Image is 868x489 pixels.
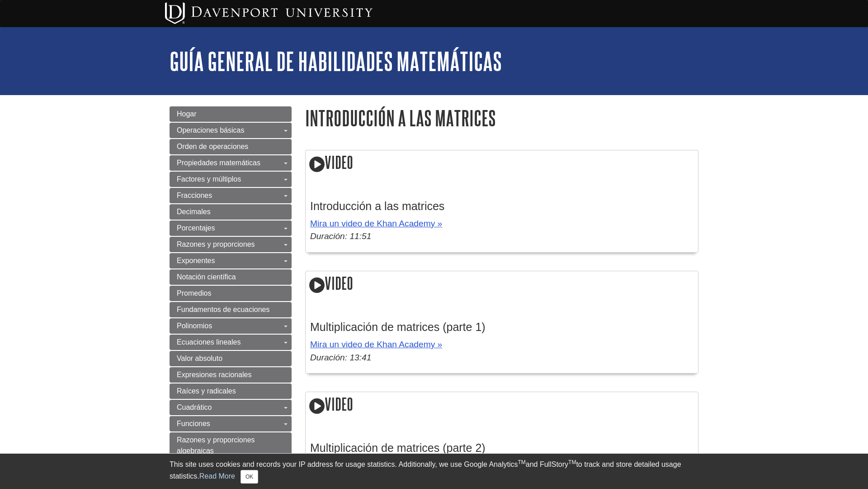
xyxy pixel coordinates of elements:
h1: Introducción a las matrices [305,106,698,129]
h2: Video [306,271,698,297]
h2: Video [306,150,698,176]
div: This site uses cookies and records your IP address for usage statistics. Additionally, we use Goo... [170,459,698,484]
span: Cuadrático [177,403,212,411]
span: Decimales [177,208,211,216]
span: Razones y proporciones algebraicas [177,436,255,455]
a: Expresiones racionales [170,367,292,383]
span: Notación científica [177,273,236,281]
a: Guía general de habilidades matemáticas [170,47,502,75]
span: Funciones [177,420,210,427]
sup: TM [518,459,525,465]
h2: Video [306,392,698,418]
span: Hogar [177,110,197,118]
span: Razones y proporciones [177,240,255,248]
a: Promedios [170,286,292,301]
span: Ecuaciones lineales [177,338,241,346]
a: Propiedades matemáticas [170,155,292,171]
span: Promedios [177,289,211,297]
span: Operaciones básicas [177,126,244,134]
a: Valor absoluto [170,351,292,366]
a: Notación científica [170,269,292,285]
h3: Introducción a las matrices [310,200,693,213]
a: Operaciones básicas [170,123,292,138]
a: Cuadrático [170,400,292,415]
span: Expresiones racionales [177,371,251,379]
a: Funciones [170,416,292,431]
span: Exponentes [177,257,215,264]
h3: Multiplicación de matrices (parte 2) [310,441,693,455]
h3: Multiplicación de matrices (parte 1) [310,321,693,334]
a: Razones y proporciones algebraicas [170,432,292,459]
a: Exponentes [170,253,292,268]
a: Read More [199,472,235,480]
a: Decimales [170,204,292,220]
span: Raíces y radicales [177,387,236,395]
span: Polinomios [177,322,212,330]
a: Orden de operaciones [170,139,292,154]
a: Factores y múltiplos [170,172,292,187]
em: Duración: 13:41 [310,353,371,362]
a: Polinomios [170,318,292,334]
span: Fundamentos de ecuaciones [177,306,269,313]
img: Davenport University [165,2,373,24]
a: Fracciones [170,188,292,203]
a: Razones y proporciones [170,237,292,252]
button: Close [241,470,258,484]
a: Ecuaciones lineales [170,335,292,350]
span: Valor absoluto [177,355,222,362]
em: Duración: 11:51 [310,231,371,241]
span: Orden de operaciones [177,143,248,150]
span: Fracciones [177,192,212,199]
a: Hogar [170,106,292,122]
a: Fundamentos de ecuaciones [170,302,292,317]
span: Factores y múltiplos [177,175,241,183]
sup: TM [568,459,576,465]
a: Mira un video de Khan Academy » [310,219,442,228]
span: Porcentajes [177,224,215,232]
span: Propiedades matemáticas [177,159,260,167]
a: Raíces y radicales [170,384,292,399]
a: Porcentajes [170,221,292,236]
a: Mira un video de Khan Academy » [310,340,442,349]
